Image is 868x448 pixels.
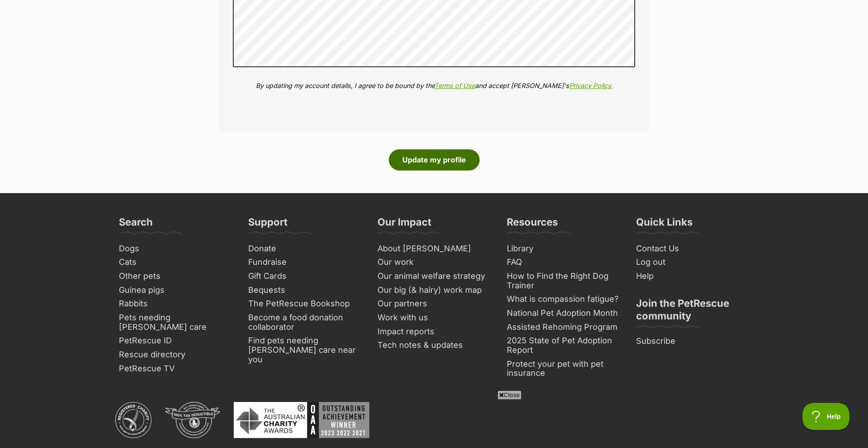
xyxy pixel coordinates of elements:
[374,325,494,339] a: Impact reports
[245,283,365,297] a: Bequests
[374,269,494,283] a: Our animal welfare strategy
[503,242,623,256] a: Library
[374,283,494,297] a: Our big (& hairy) work map
[245,334,365,366] a: Find pets needing [PERSON_NAME] care near you
[569,82,613,89] a: Privacy Policy.
[636,297,749,328] h3: Join the PetRescue community
[434,82,475,89] a: Terms of Use
[115,297,236,311] a: Rabbits
[115,269,236,283] a: Other pets
[115,362,236,376] a: PetRescue TV
[503,306,623,320] a: National Pet Adoption Month
[503,357,623,380] a: Protect your pet with pet insurance
[165,402,220,438] img: DGR
[245,311,365,334] a: Become a food donation collaborator
[507,216,558,234] h3: Resources
[632,269,753,283] a: Help
[374,338,494,352] a: Tech notes & updates
[503,269,623,292] a: How to Find the Right Dog Trainer
[115,255,236,269] a: Cats
[632,334,753,348] a: Subscribe
[245,255,365,269] a: Fundraise
[245,297,365,311] a: The PetRescue Bookshop
[632,255,753,269] a: Log out
[115,402,151,438] img: ACNC
[377,216,431,234] h3: Our Impact
[374,297,494,311] a: Our partners
[636,216,693,234] h3: Quick Links
[389,149,480,170] button: Update my profile
[497,390,522,399] span: Close
[233,81,635,90] p: By updating my account details, I agree to be bound by the and accept [PERSON_NAME]'s
[802,403,850,430] iframe: Help Scout Beacon - Open
[115,242,236,256] a: Dogs
[632,242,753,256] a: Contact Us
[503,334,623,357] a: 2025 State of Pet Adoption Report
[115,311,236,334] a: Pets needing [PERSON_NAME] care
[115,283,236,297] a: Guinea pigs
[245,269,365,283] a: Gift Cards
[215,403,653,443] iframe: Advertisement
[115,348,236,362] a: Rescue directory
[374,311,494,325] a: Work with us
[374,255,494,269] a: Our work
[503,255,623,269] a: FAQ
[119,216,153,234] h3: Search
[248,216,288,234] h3: Support
[503,292,623,306] a: What is compassion fatigue?
[115,334,236,348] a: PetRescue ID
[503,320,623,334] a: Assisted Rehoming Program
[245,242,365,256] a: Donate
[374,242,494,256] a: About [PERSON_NAME]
